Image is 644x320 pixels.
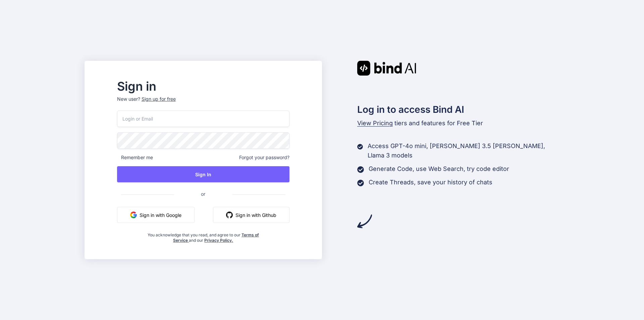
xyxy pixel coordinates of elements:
p: tiers and features for Free Tier [357,119,560,128]
img: Bind AI logo [357,61,416,76]
h2: Log in to access Bind AI [357,102,560,117]
div: Sign up for free [142,96,176,102]
h2: Sign in [117,81,289,92]
a: Terms of Service [173,232,259,243]
p: Create Threads, save your history of chats [369,178,492,187]
span: Remember me [117,154,153,161]
img: github [226,212,233,218]
p: Generate Code, use Web Search, try code editor [369,164,509,174]
p: New user? [117,96,289,110]
div: You acknowledge that you read, and agree to our and our [146,228,261,243]
input: Login or Email [117,110,289,127]
button: Sign in with Github [213,207,289,223]
button: Sign in with Google [117,207,195,223]
span: View Pricing [357,120,393,127]
p: Access GPT-4o mini, [PERSON_NAME] 3.5 [PERSON_NAME], Llama 3 models [368,141,559,160]
img: google [130,212,137,218]
span: or [174,186,232,202]
button: Sign In [117,166,289,182]
img: arrow [357,214,372,229]
a: Privacy Policy. [204,238,233,243]
span: Forgot your password? [239,154,289,161]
